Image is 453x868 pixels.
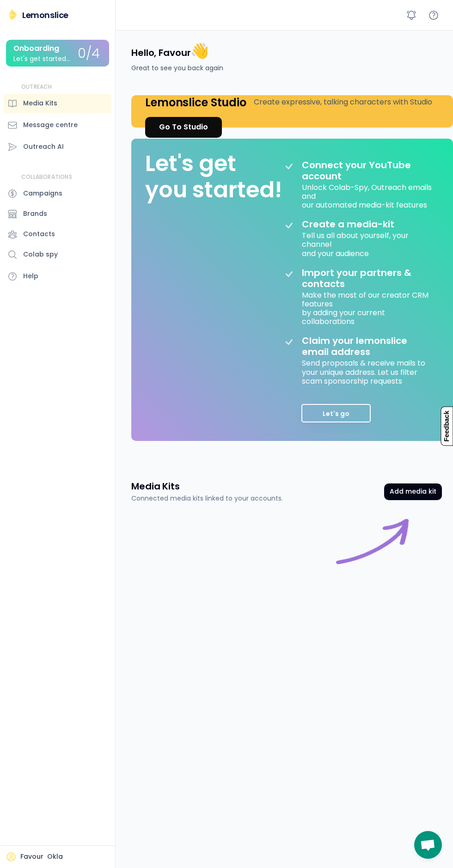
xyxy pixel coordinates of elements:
div: Message centre [23,120,78,130]
a: Go To Studio [145,117,222,138]
div: Tell us all about yourself, your channel and your audience [302,230,432,258]
div: Create expressive, talking characters with Studio [254,97,432,108]
div: Onboarding [13,44,59,53]
img: connect%20image%20purple.gif [331,514,414,598]
div: Outreach AI [23,142,64,152]
div: Contacts [23,229,55,239]
div: Create a media-kit [302,219,417,230]
div: Brands [23,209,47,219]
div: Make the most of our creator CRM features by adding your current collaborations [302,289,432,326]
div: Claim your lemonslice email address [302,335,432,357]
div: Connect your YouTube account [302,159,432,182]
div: Let's get you started! [145,150,282,203]
div: 0/4 [78,47,100,61]
img: Lemonslice [7,9,18,20]
div: Import your partners & contacts [302,267,432,289]
div: Send proposals & receive mails to your unique address. Let us filter scam sponsorship requests [302,357,432,385]
div: Colab spy [23,250,58,259]
div: OUTREACH [21,83,52,91]
div: Go To Studio [159,122,208,133]
div: Campaigns [23,189,62,198]
h4: Hello, Favour [131,41,209,61]
div: Start here [331,514,414,598]
button: Add media kit [384,483,442,500]
h4: Lemonslice Studio [145,95,246,110]
div: Favour Okla [20,852,63,862]
font: 👋 [190,40,209,61]
div: Media Kits [23,98,57,108]
div: COLLABORATIONS [21,173,72,181]
div: Help [23,271,38,281]
div: Great to see you back again [131,63,223,73]
div: Let's get started... [13,55,70,62]
button: Let's go [301,404,371,422]
div: Lemonslice [22,9,68,21]
div: Unlock Colab-Spy, Outreach emails and our automated media-kit features [302,182,432,210]
h3: Media Kits [131,480,180,493]
div: Open chat [414,831,442,859]
div: Connected media kits linked to your accounts. [131,494,283,503]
